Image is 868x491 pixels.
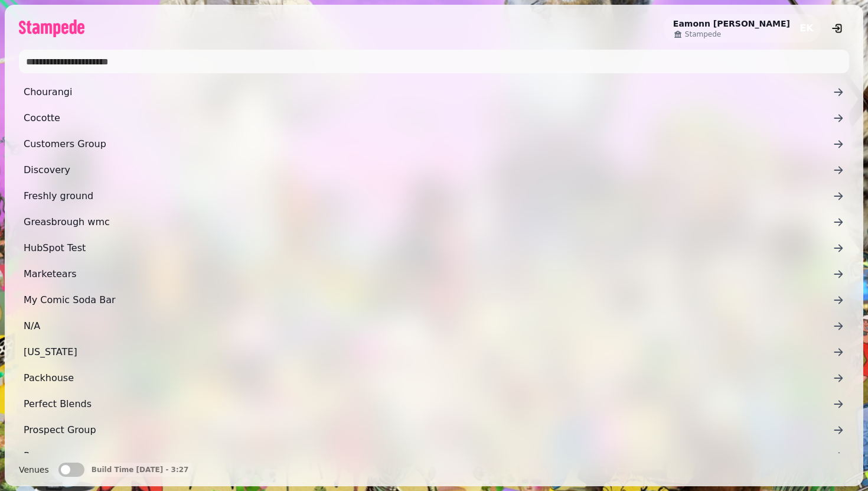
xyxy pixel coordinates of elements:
[19,158,849,182] a: Discovery
[24,397,833,411] span: Perfect Blends
[685,30,721,39] span: Stampede
[19,106,849,130] a: Cocotte
[24,163,833,177] span: Discovery
[92,465,189,474] p: Build Time [DATE] - 3:27
[24,371,833,385] span: Packhouse
[825,17,849,40] button: logout
[24,111,833,125] span: Cocotte
[24,267,833,281] span: Marketears
[19,19,84,37] img: logo
[19,314,849,338] a: N/A
[19,366,849,390] a: Packhouse
[24,137,833,151] span: Customers Group
[19,340,849,364] a: [US_STATE]
[19,184,849,208] a: Freshly ground
[19,80,849,104] a: Chourangi
[24,85,833,99] span: Chourangi
[24,215,833,229] span: Greasbrough wmc
[19,463,49,477] label: Venues
[24,449,833,463] span: Rozay
[19,132,849,156] a: Customers Group
[24,241,833,255] span: HubSpot Test
[800,24,813,33] span: EK
[673,30,790,39] a: Stampede
[19,262,849,286] a: Marketears
[19,444,849,468] a: Rozay
[19,418,849,442] a: Prospect Group
[24,293,833,307] span: My Comic Soda Bar
[24,423,833,437] span: Prospect Group
[24,345,833,359] span: [US_STATE]
[19,392,849,416] a: Perfect Blends
[19,288,849,312] a: My Comic Soda Bar
[673,18,790,30] h2: Eamonn [PERSON_NAME]
[24,319,833,333] span: N/A
[19,236,849,260] a: HubSpot Test
[19,210,849,234] a: Greasbrough wmc
[24,189,833,203] span: Freshly ground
